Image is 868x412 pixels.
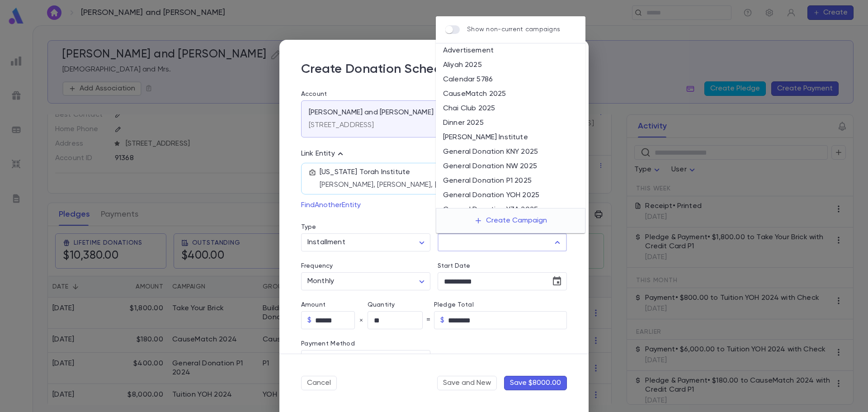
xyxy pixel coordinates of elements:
span: Monthly [307,278,334,285]
span: Installment [307,239,345,246]
li: Dinner 2025 [436,116,585,130]
li: Chai Club 2025 [436,101,585,116]
p: = [426,316,430,325]
p: Create Donation Schedule [301,62,460,80]
p: [STREET_ADDRESS] [309,121,374,130]
p: Payment Method [301,340,430,347]
button: Save $8000.00 [504,376,567,390]
button: Choose date, selected date is Sep 25, 2025 [548,272,566,290]
label: Quantity [368,301,434,308]
label: Type [301,223,316,231]
li: [PERSON_NAME] Institute [436,130,585,145]
label: Pledge Total [434,301,567,308]
button: Cancel [301,376,337,390]
p: $ [307,316,311,325]
label: Frequency [301,262,333,270]
label: Amount [301,301,368,308]
p: [PERSON_NAME] and [PERSON_NAME] [309,108,434,117]
li: Aliyah 2025 [436,58,585,72]
li: CauseMatch 2025 [436,87,585,101]
label: Start Date [438,262,567,270]
p: Show non-current campaigns [467,26,560,33]
li: Advertisement [436,43,585,58]
li: Calendar 5786 [436,72,585,87]
button: Create Campaign [467,212,554,229]
p: [PERSON_NAME], [PERSON_NAME], [PERSON_NAME], [PERSON_NAME] [320,180,545,189]
p: Link Entity [301,148,346,159]
button: FindAnotherEntity [301,198,361,213]
div: Monthly [301,273,430,290]
li: General Donation P1 2025 [436,174,585,188]
div: [US_STATE] Torah Institute [320,168,545,189]
p: $ [440,316,444,325]
button: Open [415,353,427,365]
button: Save and New [437,376,497,390]
div: Installment [301,234,430,251]
li: General Donation YOH 2025 [436,188,585,203]
li: General Donation KNY 2025 [436,145,585,159]
label: Account [301,90,567,98]
li: General Donation YZA 2025 [436,203,585,217]
button: Close [551,236,564,249]
li: General Donation NW 2025 [436,159,585,174]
